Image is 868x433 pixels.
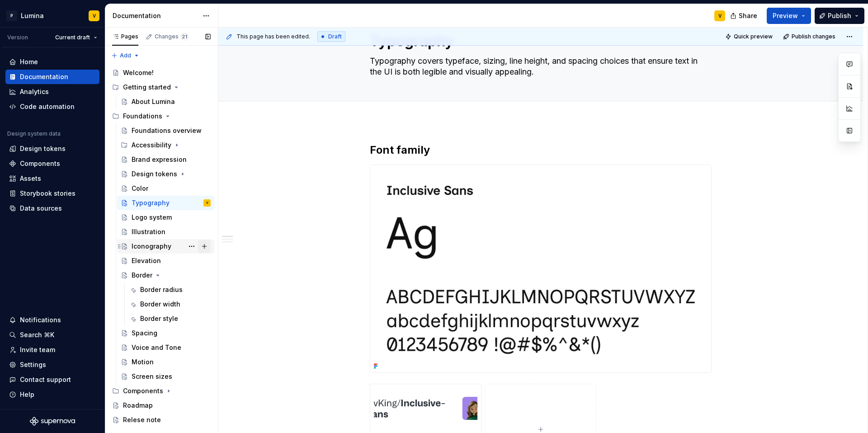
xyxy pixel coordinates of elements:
[108,66,214,427] div: Page tree
[180,33,189,40] span: 21
[108,66,214,80] a: Welcome!
[132,227,165,236] div: Illustration
[815,8,864,24] button: Publish
[140,300,180,309] div: Border width
[123,401,153,410] div: Roadmap
[20,174,41,183] div: Assets
[140,314,178,323] div: Border style
[132,242,171,251] div: Iconography
[123,112,162,121] div: Foundations
[108,80,214,94] div: Getting started
[2,6,103,25] button: PLuminaV
[5,156,99,171] a: Components
[132,169,177,179] div: Design tokens
[20,345,55,354] div: Invite team
[722,30,777,43] button: Quick preview
[20,159,60,168] div: Components
[132,155,187,164] div: Brand expression
[20,144,66,153] div: Design tokens
[6,10,17,21] div: P
[113,11,198,20] div: Documentation
[108,398,214,413] a: Roadmap
[20,375,71,384] div: Contact support
[5,85,99,99] a: Analytics
[126,282,214,297] a: Border radius
[5,99,99,114] a: Code automation
[132,329,157,338] div: Spacing
[132,141,171,150] div: Accessibility
[132,271,152,280] div: Border
[132,256,161,265] div: Elevation
[726,8,763,24] button: Share
[21,11,44,20] div: Lumina
[328,33,342,40] span: Draft
[20,315,61,325] div: Notifications
[123,83,171,92] div: Getting started
[5,372,99,387] button: Contact support
[5,171,99,186] a: Assets
[117,181,214,196] a: Color
[20,390,34,399] div: Help
[20,330,54,339] div: Search ⌘K
[117,239,214,254] a: Iconography
[7,130,61,137] div: Design system data
[370,165,711,372] img: efa25e3b-de5a-4373-a865-d7abaddfa78d.png
[828,11,851,20] span: Publish
[5,186,99,201] a: Storybook stories
[117,210,214,225] a: Logo system
[20,102,75,111] div: Code automation
[126,311,214,326] a: Border style
[767,8,811,24] button: Preview
[30,417,75,426] svg: Supernova Logo
[132,372,172,381] div: Screen sizes
[108,109,214,123] div: Foundations
[236,33,310,40] span: This page has been edited.
[132,97,175,106] div: About Lumina
[112,33,138,40] div: Pages
[93,12,96,19] div: V
[5,358,99,372] a: Settings
[117,167,214,181] a: Design tokens
[155,33,189,40] div: Changes
[108,384,214,398] div: Components
[20,204,62,213] div: Data sources
[108,49,142,62] button: Add
[117,152,214,167] a: Brand expression
[370,143,712,157] h2: Font family
[51,31,101,44] button: Current draft
[117,123,214,138] a: Foundations overview
[117,196,214,210] a: TypographyV
[5,201,99,216] a: Data sources
[20,360,46,369] div: Settings
[206,198,208,207] div: V
[132,126,202,135] div: Foundations overview
[126,297,214,311] a: Border width
[7,34,28,41] div: Version
[132,343,181,352] div: Voice and Tone
[140,285,183,294] div: Border radius
[117,138,214,152] div: Accessibility
[123,68,154,77] div: Welcome!
[117,94,214,109] a: About Lumina
[108,413,214,427] a: Relese note
[123,386,163,395] div: Components
[5,70,99,84] a: Documentation
[117,268,214,282] a: Border
[132,198,170,207] div: Typography
[132,358,154,367] div: Motion
[117,355,214,369] a: Motion
[734,33,773,40] span: Quick preview
[5,328,99,342] button: Search ⌘K
[20,57,38,66] div: Home
[780,30,840,43] button: Publish changes
[20,189,75,198] div: Storybook stories
[123,415,161,424] div: Relese note
[20,72,68,81] div: Documentation
[5,55,99,69] a: Home
[117,369,214,384] a: Screen sizes
[5,141,99,156] a: Design tokens
[117,326,214,340] a: Spacing
[55,34,90,41] span: Current draft
[773,11,798,20] span: Preview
